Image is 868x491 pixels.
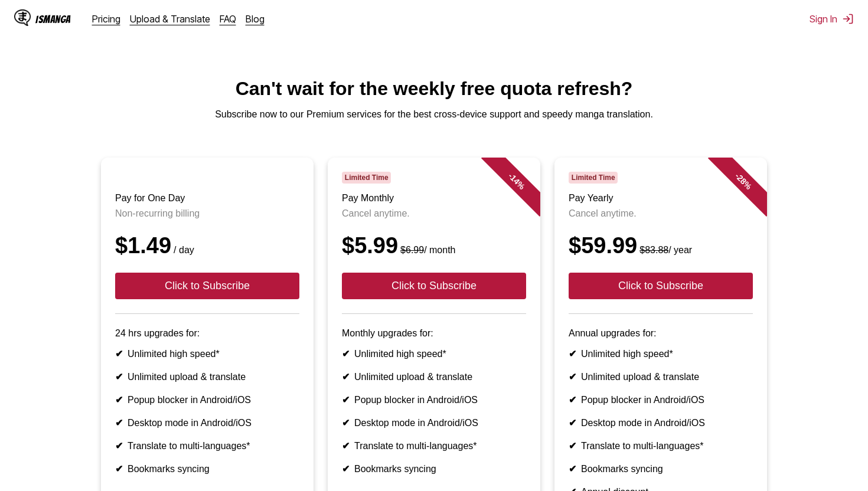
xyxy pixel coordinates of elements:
[342,464,350,474] b: ✔
[220,13,236,25] a: FAQ
[569,394,753,405] li: Popup blocker in Android/iOS
[569,418,576,428] b: ✔
[115,464,123,474] b: ✔
[35,14,71,25] div: IsManga
[9,78,859,100] h1: Can't wait for the weekly free quota refresh?
[342,172,391,184] span: Limited Time
[569,464,576,474] b: ✔
[569,328,753,339] p: Annual upgrades for:
[115,193,299,204] h3: Pay for One Day
[342,233,526,258] div: $5.99
[115,371,299,382] li: Unlimited upload & translate
[708,146,779,217] div: - 28 %
[569,273,753,299] button: Click to Subscribe
[115,349,123,359] b: ✔
[14,9,31,26] img: IsManga Logo
[637,245,692,255] small: / year
[115,418,123,428] b: ✔
[342,208,526,219] p: Cancel anytime.
[569,233,753,258] div: $59.99
[14,9,92,28] a: IsManga LogoIsManga
[569,208,753,219] p: Cancel anytime.
[342,348,526,359] li: Unlimited high speed*
[115,233,299,258] div: $1.49
[115,208,299,219] p: Non-recurring billing
[342,417,526,428] li: Desktop mode in Android/iOS
[115,348,299,359] li: Unlimited high speed*
[171,245,194,255] small: / day
[569,417,753,428] li: Desktop mode in Android/iOS
[342,273,526,299] button: Click to Subscribe
[115,328,299,339] p: 24 hrs upgrades for:
[115,441,123,451] b: ✔
[639,245,668,255] s: $83.88
[569,172,618,184] span: Limited Time
[342,193,526,204] h3: Pay Monthly
[342,349,350,359] b: ✔
[569,372,576,382] b: ✔
[115,440,299,451] li: Translate to multi-languages*
[342,441,350,451] b: ✔
[400,245,424,255] s: $6.99
[342,394,526,405] li: Popup blocker in Android/iOS
[569,193,753,204] h3: Pay Yearly
[398,245,455,255] small: / month
[9,109,859,120] p: Subscribe now to our Premium services for the best cross-device support and speedy manga translat...
[92,13,120,25] a: Pricing
[569,348,753,359] li: Unlimited high speed*
[481,146,552,217] div: - 14 %
[115,372,123,382] b: ✔
[569,395,576,405] b: ✔
[569,463,753,474] li: Bookmarks syncing
[246,13,265,25] a: Blog
[569,441,576,451] b: ✔
[130,13,210,25] a: Upload & Translate
[115,417,299,428] li: Desktop mode in Android/iOS
[569,440,753,451] li: Translate to multi-languages*
[842,13,854,25] img: Sign out
[115,395,123,405] b: ✔
[569,371,753,382] li: Unlimited upload & translate
[342,418,350,428] b: ✔
[342,440,526,451] li: Translate to multi-languages*
[342,371,526,382] li: Unlimited upload & translate
[810,13,854,25] button: Sign In
[115,463,299,474] li: Bookmarks syncing
[342,328,526,339] p: Monthly upgrades for:
[342,372,350,382] b: ✔
[342,463,526,474] li: Bookmarks syncing
[115,273,299,299] button: Click to Subscribe
[342,395,350,405] b: ✔
[115,394,299,405] li: Popup blocker in Android/iOS
[569,349,576,359] b: ✔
